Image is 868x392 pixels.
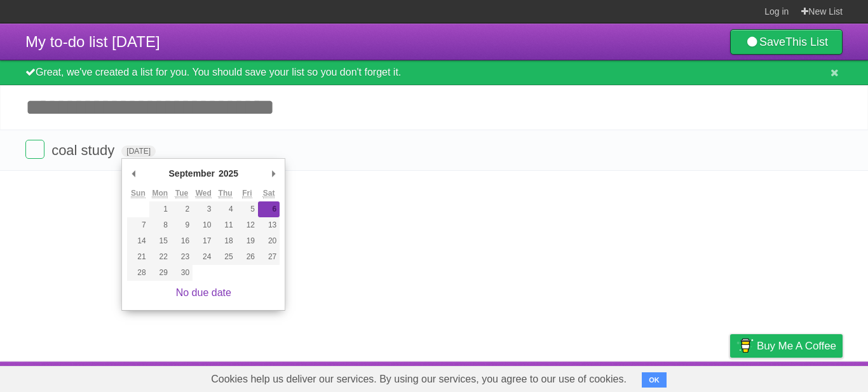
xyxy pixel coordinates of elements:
button: 13 [258,217,280,233]
span: coal study [51,142,118,158]
button: OK [642,372,667,388]
button: 12 [236,217,258,233]
span: Buy me a coffee [757,335,836,357]
button: 23 [171,249,193,265]
a: About [561,365,588,389]
div: September [167,164,217,183]
button: 27 [258,249,280,265]
label: Done [25,140,44,159]
abbr: Thursday [219,189,233,198]
button: 7 [127,217,149,233]
button: Next Month [267,164,280,183]
button: 26 [236,249,258,265]
button: 11 [214,217,236,233]
button: 5 [236,201,258,217]
button: 28 [127,265,149,281]
button: 17 [193,233,214,249]
button: 16 [171,233,193,249]
button: 1 [149,201,171,217]
a: Privacy [714,365,747,389]
button: 3 [193,201,214,217]
button: 20 [258,233,280,249]
span: My to-do list [DATE] [25,33,160,50]
button: 25 [214,249,236,265]
abbr: Friday [242,189,252,198]
a: Developers [603,365,654,389]
button: 14 [127,233,149,249]
button: 18 [214,233,236,249]
abbr: Sunday [131,189,146,198]
button: 4 [214,201,236,217]
button: 22 [149,249,171,265]
img: Buy me a coffee [736,335,754,356]
abbr: Saturday [263,189,275,198]
button: 10 [193,217,214,233]
b: This List [785,36,828,48]
span: [DATE] [121,145,156,157]
a: No due date [176,287,231,298]
a: Terms [670,365,698,389]
button: 21 [127,249,149,265]
button: Previous Month [127,164,140,183]
button: 30 [171,265,193,281]
button: 2 [171,201,193,217]
button: 29 [149,265,171,281]
button: 19 [236,233,258,249]
button: 8 [149,217,171,233]
a: SaveThis List [730,29,843,55]
button: 15 [149,233,171,249]
span: Cookies help us deliver our services. By using our services, you agree to our use of cookies. [198,367,639,392]
div: 2025 [217,164,240,183]
abbr: Tuesday [175,189,188,198]
abbr: Monday [152,189,168,198]
a: Suggest a feature [763,365,843,389]
button: 6 [258,201,280,217]
button: 24 [193,249,214,265]
a: Buy me a coffee [730,334,843,358]
abbr: Wednesday [196,189,212,198]
button: 9 [171,217,193,233]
